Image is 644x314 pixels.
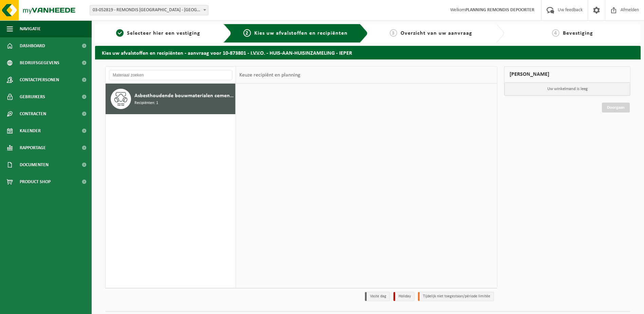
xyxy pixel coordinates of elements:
span: Selecteer hier een vestiging [127,31,200,36]
li: Tijdelijk niet toegestaan/période limitée [418,292,494,301]
a: 1Selecteer hier een vestiging [98,29,218,37]
span: Documenten [20,156,49,173]
li: Holiday [393,292,415,301]
span: 03-052819 - REMONDIS WEST-VLAANDEREN - OOSTENDE [90,5,208,15]
span: Dashboard [20,37,45,54]
h2: Kies uw afvalstoffen en recipiënten - aanvraag voor 10-873801 - I.V.V.O. - HUIS-AAN-HUISINZAMELIN... [95,46,641,59]
span: Overzicht van uw aanvraag [401,31,472,36]
strong: PLANNING REMONDIS DEPOORTER [465,7,534,13]
span: Bevestiging [563,31,593,36]
span: 1 [116,29,124,37]
span: Recipiënten: 1 [134,100,158,106]
span: 2 [243,29,251,37]
span: Product Shop [20,173,51,190]
div: [PERSON_NAME] [504,66,630,83]
p: Uw winkelmand is leeg [504,83,630,95]
input: Materiaal zoeken [109,70,232,80]
span: Gebruikers [20,88,45,105]
span: Navigatie [20,20,41,37]
div: Keuze recipiënt en planning [236,67,304,84]
span: Kies uw afvalstoffen en recipiënten [254,31,348,36]
span: Kalender [20,122,41,139]
span: 3 [390,29,397,37]
span: Asbesthoudende bouwmaterialen cementgebonden (hechtgebonden) [134,92,234,100]
span: 4 [552,29,559,37]
span: Bedrijfsgegevens [20,54,59,71]
li: Vaste dag [365,292,390,301]
span: 03-052819 - REMONDIS WEST-VLAANDEREN - OOSTENDE [90,5,208,15]
button: Asbesthoudende bouwmaterialen cementgebonden (hechtgebonden) Recipiënten: 1 [106,84,236,114]
span: Contactpersonen [20,71,59,88]
span: Rapportage [20,139,46,156]
span: Contracten [20,105,46,122]
a: Doorgaan [602,103,630,112]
